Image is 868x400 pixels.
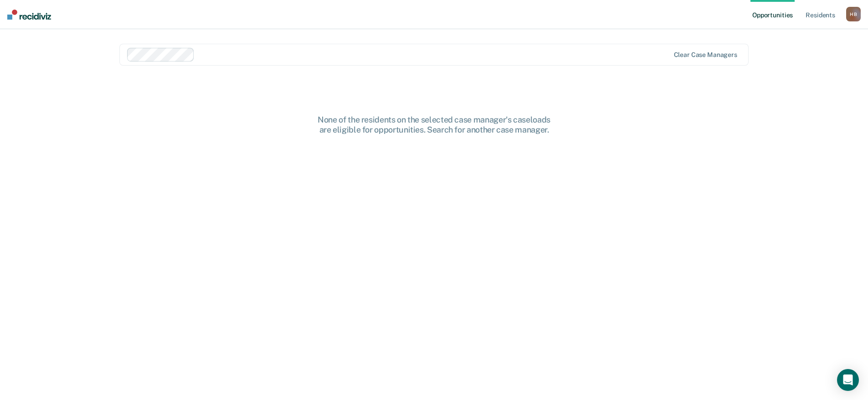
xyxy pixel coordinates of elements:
div: Open Intercom Messenger [837,369,859,391]
div: None of the residents on the selected case manager's caseloads are eligible for opportunities. Se... [288,115,580,134]
button: HB [846,7,861,21]
img: Recidiviz [7,10,51,20]
div: H B [846,7,861,21]
div: Clear case managers [674,51,737,59]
